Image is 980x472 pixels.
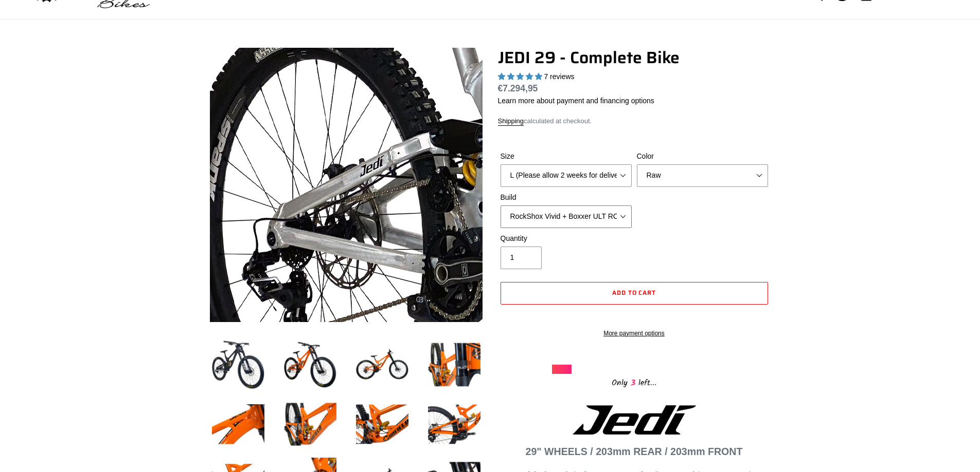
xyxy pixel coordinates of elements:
[552,374,717,390] div: Only left...
[498,117,524,126] a: Shipping
[498,83,538,93] span: €7.294,95
[526,446,743,457] strong: 29" WHEELS / 203mm REAR / 203mm FRONT
[501,282,768,305] button: Add to cart
[282,396,338,452] img: Load image into Gallery viewer, JEDI 29 - Complete Bike
[354,336,411,393] img: Load image into Gallery viewer, JEDI 29 - Complete Bike
[354,396,411,452] img: Load image into Gallery viewer, JEDI 29 - Complete Bike
[628,376,638,389] span: 3
[210,396,266,452] img: Load image into Gallery viewer, JEDI 29 - Complete Bike
[498,48,771,67] h1: JEDI 29 - Complete Bike
[426,396,483,452] img: Load image into Gallery viewer, JEDI 29 - Complete Bike
[544,72,574,81] span: 7 reviews
[501,192,632,203] label: Build
[501,233,632,244] label: Quantity
[637,151,768,162] label: Color
[426,336,483,393] img: Load image into Gallery viewer, JEDI 29 - Complete Bike
[498,72,544,81] span: 5.00 stars
[282,336,338,393] img: Load image into Gallery viewer, JEDI 29 - Complete Bike
[612,288,656,297] span: Add to cart
[498,116,771,126] div: calculated at checkout.
[210,336,266,393] img: Load image into Gallery viewer, JEDI 29 - Complete Bike
[501,329,768,338] a: More payment options
[501,151,632,162] label: Size
[498,97,654,105] a: Learn more about payment and financing options
[573,405,696,435] img: Jedi Logo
